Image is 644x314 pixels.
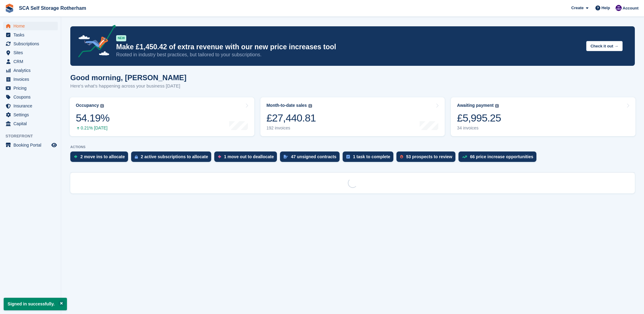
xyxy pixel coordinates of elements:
a: SCA Self Storage Rotherham [17,3,89,13]
a: Awaiting payment £5,995.25 34 invoices [451,97,635,136]
span: Sites [13,48,50,57]
div: 2 active subscriptions to allocate [141,154,208,159]
a: 2 active subscriptions to allocate [131,151,214,165]
img: icon-info-grey-7440780725fd019a000dd9b08b2336e03edf1995a4989e88bcd33f0948082b44.svg [308,104,312,108]
div: 53 prospects to review [406,154,452,159]
img: price_increase_opportunities-93ffe204e8149a01c8c9dc8f82e8f89637d9d84a8eef4429ea346261dce0b2c0.svg [462,155,467,158]
a: menu [3,39,58,48]
img: move_ins_to_allocate_icon-fdf77a2bb77ea45bf5b3d319d69a93e2d87916cf1d5bf7949dd705db3b84f3ca.svg [74,155,77,159]
div: £27,440.81 [267,112,316,124]
div: 1 move out to deallocate [224,154,274,159]
a: menu [3,57,58,66]
a: menu [3,66,58,75]
div: 2 move ins to allocate [80,154,125,159]
div: 66 price increase opportunities [470,154,533,159]
img: active_subscription_to_allocate_icon-d502201f5373d7db506a760aba3b589e785aa758c864c3986d89f69b8ff3... [135,155,138,159]
img: stora-icon-8386f47178a22dfd0bd8f6a31ec36ba5ce8667c1dd55bd0f319d3a0aa187defe.svg [5,4,14,13]
span: Settings [13,110,50,119]
a: 1 move out to deallocate [214,151,280,165]
div: Awaiting payment [457,103,494,108]
p: ACTIONS [70,145,635,149]
img: move_outs_to_deallocate_icon-f764333ba52eb49d3ac5e1228854f67142a1ed5810a6f6cc68b1a99e826820c5.svg [218,155,221,159]
span: Invoices [13,75,50,84]
a: Preview store [50,141,58,149]
a: menu [3,84,58,92]
p: Make £1,450.42 of extra revenue with our new price increases tool [116,43,581,51]
a: Occupancy 54.19% 0.21% [DATE] [70,97,254,136]
span: Coupons [13,93,50,101]
a: 53 prospects to review [396,151,458,165]
a: Month-to-date sales £27,440.81 192 invoices [260,97,445,136]
img: icon-info-grey-7440780725fd019a000dd9b08b2336e03edf1995a4989e88bcd33f0948082b44.svg [100,104,104,108]
img: price-adjustments-announcement-icon-8257ccfd72463d97f412b2fc003d46551f7dbcb40ab6d574587a9cd5c0d94... [73,25,116,60]
div: 34 invoices [457,125,501,131]
a: menu [3,22,58,30]
a: 2 move ins to allocate [70,151,131,165]
span: Subscriptions [13,39,50,48]
span: Capital [13,119,50,128]
img: icon-info-grey-7440780725fd019a000dd9b08b2336e03edf1995a4989e88bcd33f0948082b44.svg [495,104,499,108]
a: menu [3,102,58,110]
span: Analytics [13,66,50,75]
p: Signed in successfully. [4,298,67,310]
img: Kelly Neesham [616,5,622,11]
div: 1 task to complete [353,154,390,159]
a: menu [3,75,58,84]
h1: Good morning, [PERSON_NAME] [70,73,186,82]
a: menu [3,93,58,101]
img: contract_signature_icon-13c848040528278c33f63329250d36e43548de30e8caae1d1a13099fd9432cc5.svg [284,155,288,159]
span: Booking Portal [13,141,50,149]
div: 192 invoices [267,125,316,131]
span: Tasks [13,31,50,39]
div: 47 unsigned contracts [291,154,337,159]
span: Account [623,5,638,11]
span: Home [13,22,50,30]
span: CRM [13,57,50,66]
a: 66 price increase opportunities [458,151,539,165]
a: menu [3,48,58,57]
img: prospect-51fa495bee0391a8d652442698ab0144808aea92771e9ea1ae160a38d050c398.svg [400,155,403,159]
div: Month-to-date sales [267,103,307,108]
p: Rooted in industry best practices, but tailored to your subscriptions. [116,51,581,58]
p: Here's what's happening across your business [DATE] [70,83,186,90]
a: 1 task to complete [343,151,396,165]
span: Help [602,5,610,11]
img: task-75834270c22a3079a89374b754ae025e5fb1db73e45f91037f5363f120a921f8.svg [346,155,350,159]
div: NEW [116,35,126,41]
span: Pricing [13,84,50,92]
div: 54.19% [76,112,109,124]
span: Create [571,5,583,11]
div: 0.21% [DATE] [76,125,109,131]
span: Insurance [13,102,50,110]
a: menu [3,141,58,149]
span: Storefront [6,133,61,139]
a: menu [3,31,58,39]
a: menu [3,110,58,119]
a: menu [3,119,58,128]
div: £5,995.25 [457,112,501,124]
button: Check it out → [586,41,623,51]
div: Occupancy [76,103,99,108]
a: 47 unsigned contracts [280,151,343,165]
